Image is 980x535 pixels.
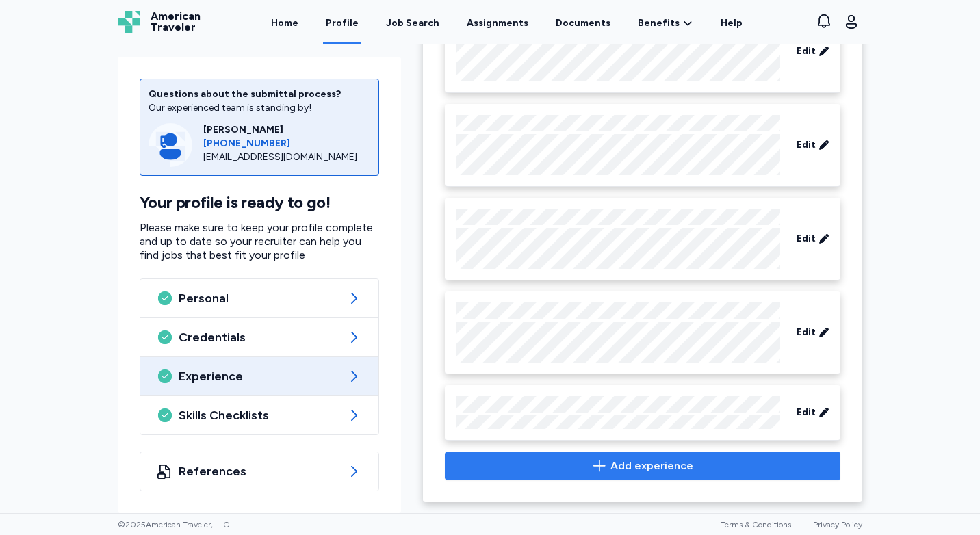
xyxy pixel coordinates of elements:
a: [PHONE_NUMBER] [203,137,370,151]
span: Personal [179,290,340,306]
div: Our experienced team is standing by! [149,101,370,115]
span: Skills Checklists [179,407,340,423]
div: Edit [445,104,840,187]
div: [EMAIL_ADDRESS][DOMAIN_NAME] [203,151,370,164]
span: Edit [797,326,816,339]
img: Logo [118,11,140,33]
div: Edit [445,385,840,441]
h1: Your profile is ready to go! [140,192,379,213]
div: Edit [445,10,840,93]
div: Questions about the submittal process? [149,88,370,101]
span: Edit [797,232,816,246]
span: Experience [179,368,340,384]
a: Privacy Policy [813,520,862,530]
span: Benefits [638,16,680,30]
span: American Traveler [151,11,201,33]
a: Terms & Conditions [721,520,791,530]
p: Please make sure to keep your profile complete and up to date so your recruiter can help you find... [140,221,379,262]
div: Edit [445,198,840,280]
div: [PERSON_NAME] [203,123,370,137]
span: Credentials [179,329,340,345]
div: Job Search [386,16,439,30]
a: Benefits [638,16,693,30]
img: Consultant [149,123,192,167]
span: Edit [797,406,816,419]
span: Edit [797,44,816,58]
span: © 2025 American Traveler, LLC [118,519,229,530]
span: Add experience [610,458,693,474]
span: References [179,463,340,480]
div: Edit [445,291,840,374]
button: Add experience [445,452,840,480]
a: Profile [323,1,361,44]
span: Edit [797,138,816,152]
